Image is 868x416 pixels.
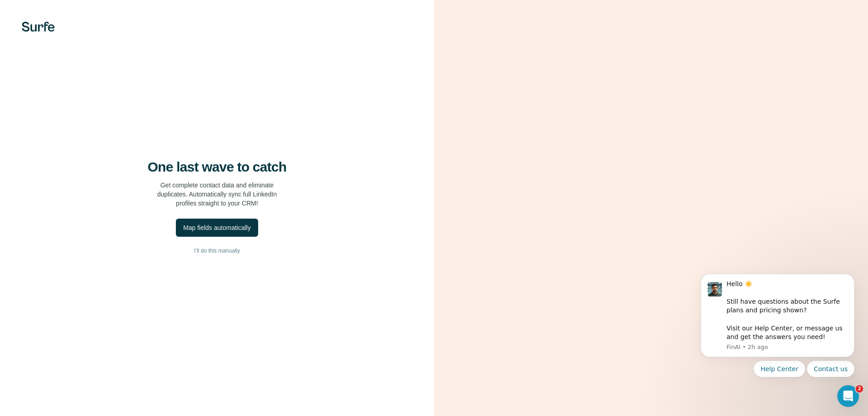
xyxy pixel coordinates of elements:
span: I’ll do this manually [194,247,240,255]
button: I’ll do this manually [18,244,416,258]
button: Map fields automatically [176,219,258,237]
iframe: Intercom live chat [837,385,859,407]
span: 2 [856,385,863,392]
h4: One last wave to catch [148,159,287,175]
p: Get complete contact data and eliminate duplicates. Automatically sync full LinkedIn profiles str... [157,181,277,208]
div: Map fields automatically [183,223,250,232]
iframe: Intercom notifications message [687,263,868,411]
img: Surfe's logo [22,22,55,32]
